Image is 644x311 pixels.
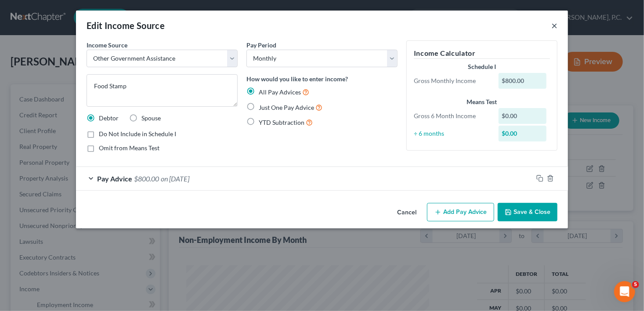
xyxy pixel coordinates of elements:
div: ÷ 6 months [409,129,494,138]
label: Pay Period [246,40,276,50]
span: Just One Pay Advice [259,104,314,111]
span: YTD Subtraction [259,119,304,126]
span: Do Not Include in Schedule I [99,130,176,137]
div: Schedule I [414,62,550,71]
button: × [551,20,557,31]
label: How would you like to enter income? [246,74,348,83]
button: Cancel [390,204,423,221]
span: Debtor [99,114,119,122]
iframe: Intercom live chat [614,281,635,302]
span: Spouse [141,114,161,122]
div: Gross 6 Month Income [409,112,494,120]
div: $0.00 [499,108,547,124]
button: Save & Close [498,203,557,221]
span: Omit from Means Test [99,144,159,152]
div: Edit Income Source [87,19,165,32]
span: 5 [632,281,639,288]
span: Income Source [87,41,127,49]
span: $800.00 [134,174,159,183]
h5: Income Calculator [414,48,550,59]
div: Gross Monthly Income [409,76,494,85]
span: Pay Advice [97,174,132,183]
div: $0.00 [499,126,547,141]
span: on [DATE] [161,174,189,183]
div: $800.00 [499,73,547,89]
button: Add Pay Advice [427,203,494,221]
span: All Pay Advices [259,88,301,96]
div: Means Test [414,98,550,106]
